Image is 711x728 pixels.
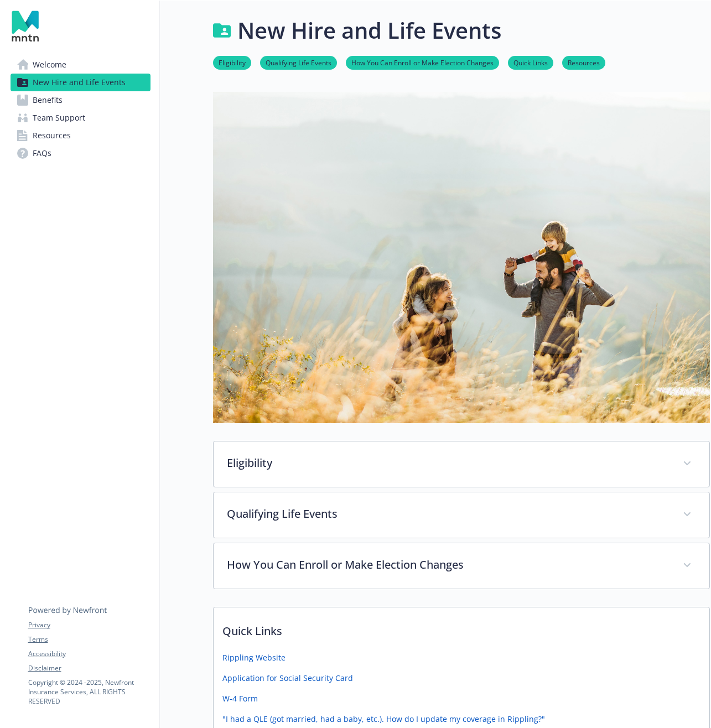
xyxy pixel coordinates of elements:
[227,557,670,573] p: How You Can Enroll or Make Election Changes
[222,713,545,725] a: "I had a QLE (got married, had a baby, etc.). How do I update my coverage in Rippling?"
[237,14,501,47] h1: New Hire and Life Events
[28,620,150,630] a: Privacy
[33,109,85,127] span: Team Support
[214,543,709,589] div: How You Can Enroll or Make Election Changes
[508,57,553,67] a: Quick Links
[214,607,709,648] p: Quick Links
[28,635,150,644] a: Terms
[33,91,63,109] span: Benefits
[260,57,337,67] a: Qualifying Life Events
[222,693,258,704] a: W-4 Form
[562,57,605,67] a: Resources
[28,678,150,706] p: Copyright © 2024 - 2025 , Newfront Insurance Services, ALL RIGHTS RESERVED
[33,74,126,91] span: New Hire and Life Events
[222,672,353,684] a: Application for Social Security Card
[213,57,251,67] a: Eligibility
[11,91,150,109] a: Benefits
[11,127,150,144] a: Resources
[346,57,499,67] a: How You Can Enroll or Make Election Changes
[227,506,670,522] p: Qualifying Life Events
[214,492,709,538] div: Qualifying Life Events
[227,455,670,471] p: Eligibility
[11,109,150,127] a: Team Support
[11,74,150,91] a: New Hire and Life Events
[214,441,709,487] div: Eligibility
[213,92,710,423] img: new hire page banner
[33,56,66,74] span: Welcome
[11,144,150,162] a: FAQs
[33,127,71,144] span: Resources
[28,649,150,659] a: Accessibility
[222,652,286,663] a: Rippling Website
[11,56,150,74] a: Welcome
[33,144,51,162] span: FAQs
[28,663,150,673] a: Disclaimer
